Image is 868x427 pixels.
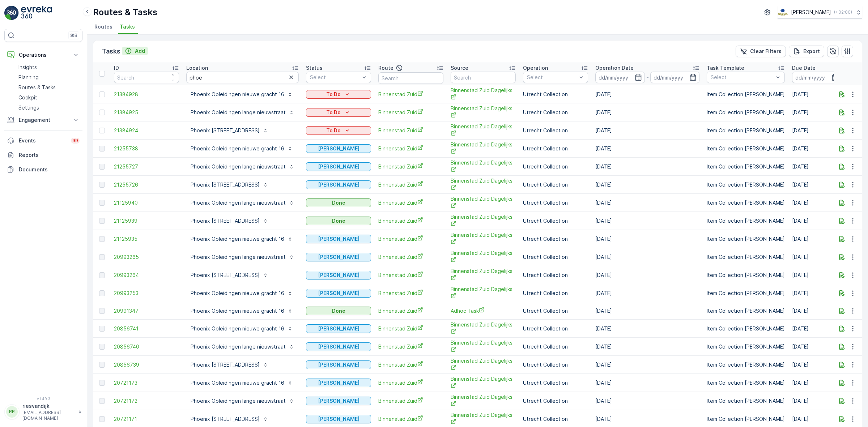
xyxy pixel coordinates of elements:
[378,127,443,134] a: Binnenstad Zuid
[191,91,284,98] p: Phoenix Opleidingen nieuwe gracht 16
[114,361,179,368] a: 20856739
[191,235,284,243] p: Phoenix Opleidingen nieuwe gracht 16
[18,104,39,111] p: Settings
[378,289,443,297] a: Binnenstad Zuid
[451,307,516,315] span: Adhoc Task
[519,85,592,103] td: Utrecht Collection
[191,253,286,261] p: Phoenix Opleidingen lange nieuwstraat
[451,286,516,300] span: Binnenstad Zuid Dagelijks
[326,127,341,134] p: To Do
[114,307,179,315] a: 20991347
[592,284,703,302] td: [DATE]
[519,338,592,356] td: Utrecht Collection
[378,343,443,350] a: Binnenstad Zuid
[378,271,443,279] span: Binnenstad Zuid
[592,158,703,176] td: [DATE]
[191,199,286,206] p: Phoenix Opleidingen lange nieuwstraat
[19,116,68,124] p: Engagement
[519,392,592,410] td: Utrecht Collection
[114,145,179,152] a: 21255738
[306,108,371,117] button: To Do
[451,177,516,192] a: Binnenstad Zuid Dagelijks
[519,284,592,302] td: Utrecht Collection
[451,72,516,83] input: Search
[114,325,179,332] a: 20856741
[592,248,703,266] td: [DATE]
[451,159,516,174] a: Binnenstad Zuid Dagelijks
[451,105,516,120] span: Binnenstad Zuid Dagelijks
[306,126,371,135] button: To Do
[191,163,286,170] p: Phoenix Opleidingen lange nieuwstraat
[519,194,592,212] td: Utrecht Collection
[378,325,443,332] a: Binnenstad Zuid
[19,151,80,159] p: Reports
[186,305,297,317] button: Phoenix Opleidingen nieuwe gracht 16
[378,361,443,368] a: Binnenstad Zuid
[19,137,67,144] p: Events
[703,103,788,121] td: Item Collection [PERSON_NAME]
[592,374,703,392] td: [DATE]
[332,199,345,206] p: Done
[186,143,297,154] button: Phoenix Opleidingen nieuwe gracht 16
[378,217,443,225] span: Binnenstad Zuid
[703,302,788,320] td: Item Collection [PERSON_NAME]
[592,266,703,284] td: [DATE]
[191,272,260,279] p: Phoenix [STREET_ADDRESS]
[114,415,179,423] span: 20721171
[592,320,703,338] td: [DATE]
[114,290,179,297] a: 20993253
[186,413,273,425] button: Phoenix [STREET_ADDRESS]
[378,90,443,98] a: Binnenstad Zuid
[519,302,592,320] td: Utrecht Collection
[451,123,516,138] span: Binnenstad Zuid Dagelijks
[378,163,443,170] a: Binnenstad Zuid
[451,231,516,246] span: Binnenstad Zuid Dagelijks
[592,176,703,194] td: [DATE]
[114,343,179,350] a: 20856740
[592,338,703,356] td: [DATE]
[703,392,788,410] td: Item Collection [PERSON_NAME]
[318,235,359,243] p: [PERSON_NAME]
[114,235,179,243] a: 21125935
[703,212,788,230] td: Item Collection [PERSON_NAME]
[592,140,703,158] td: [DATE]
[186,359,273,371] button: Phoenix [STREET_ADDRESS]
[451,213,516,228] span: Binnenstad Zuid Dagelijks
[70,33,77,38] p: ⌘B
[378,415,443,423] a: Binnenstad Zuid
[4,133,82,148] a: Events99
[186,72,299,83] input: Search
[326,109,341,116] p: To Do
[186,107,299,118] button: Phoenix Opleidingen lange nieuwstraat
[16,82,82,93] a: Routes & Tasks
[22,410,75,421] p: [EMAIL_ADDRESS][DOMAIN_NAME]
[114,127,179,134] span: 21384924
[378,397,443,405] a: Binnenstad Zuid
[318,272,359,279] p: [PERSON_NAME]
[6,406,18,418] div: RR
[191,307,284,315] p: Phoenix Opleidingen nieuwe gracht 16
[114,397,179,405] a: 20721172
[191,127,260,134] p: Phoenix [STREET_ADDRESS]
[519,121,592,140] td: Utrecht Collection
[186,233,297,245] button: Phoenix Opleidingen nieuwe gracht 16
[451,141,516,156] a: Binnenstad Zuid Dagelijks
[99,128,105,133] div: Toggle Row Selected
[99,91,105,97] div: Toggle Row Selected
[4,113,82,127] button: Engagement
[16,62,82,72] a: Insights
[703,338,788,356] td: Item Collection [PERSON_NAME]
[114,253,179,261] a: 20993265
[703,284,788,302] td: Item Collection [PERSON_NAME]
[114,379,179,387] a: 20721173
[114,217,179,225] a: 21125939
